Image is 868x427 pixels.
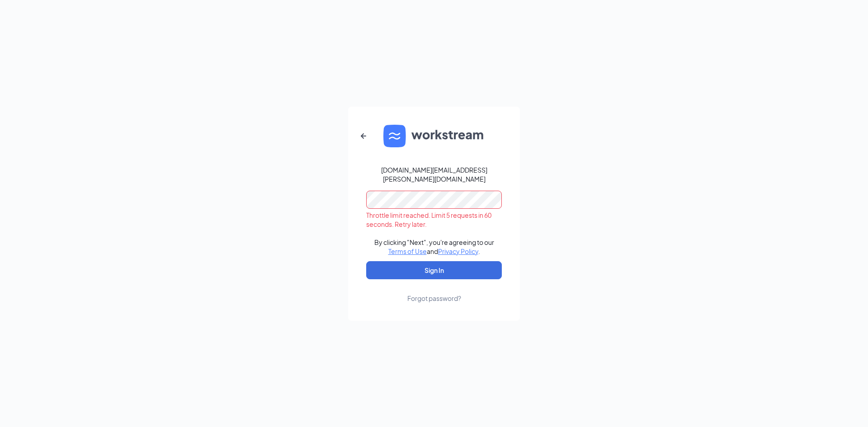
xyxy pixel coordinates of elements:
[366,261,502,279] button: Sign In
[358,131,369,141] svg: ArrowLeftNew
[388,247,427,255] a: Terms of Use
[438,247,478,255] a: Privacy Policy
[407,279,461,303] a: Forgot password?
[383,125,485,147] img: WS logo and Workstream text
[407,294,461,303] div: Forgot password?
[374,238,494,256] div: By clicking "Next", you're agreeing to our and .
[353,125,374,147] button: ArrowLeftNew
[366,165,502,183] div: [DOMAIN_NAME][EMAIL_ADDRESS][PERSON_NAME][DOMAIN_NAME]
[366,211,502,229] div: Throttle limit reached. Limit 5 requests in 60 seconds. Retry later.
